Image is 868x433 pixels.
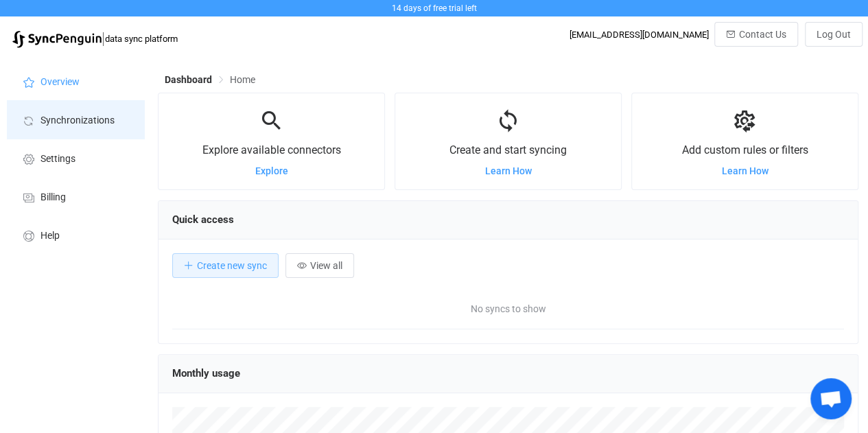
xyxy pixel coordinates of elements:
span: Home [230,74,255,85]
button: Contact Us [714,22,798,47]
a: |data sync platform [12,29,178,48]
div: Open chat [810,378,852,419]
span: data sync platform [105,34,178,44]
a: Help [7,215,144,254]
span: Settings [40,154,75,165]
span: Quick access [172,213,234,226]
span: Monthly usage [172,367,240,379]
span: Log Out [817,29,851,40]
span: Create and start syncing [449,143,567,156]
a: Synchronizations [7,100,144,139]
button: Create new sync [172,253,279,278]
span: 14 days of free trial left [392,3,477,13]
span: Help [40,231,60,242]
span: | [102,29,105,48]
a: Explore [255,165,288,176]
span: Billing [40,192,66,203]
a: Billing [7,177,144,215]
span: No syncs to show [340,288,677,329]
span: Dashboard [165,74,212,85]
a: Settings [7,139,144,177]
img: syncpenguin.svg [12,31,102,48]
span: Explore available connectors [202,143,341,156]
span: Overview [40,77,80,88]
button: View all [285,253,354,278]
span: Create new sync [197,260,267,271]
span: View all [310,260,342,271]
div: [EMAIL_ADDRESS][DOMAIN_NAME] [570,30,709,40]
div: Breadcrumb [165,75,255,84]
a: Learn How [722,165,769,176]
span: Add custom rules or filters [682,143,808,156]
button: Log Out [805,22,863,47]
span: Synchronizations [40,115,115,126]
a: Learn How [485,165,532,176]
a: Overview [7,62,144,100]
span: Contact Us [739,29,786,40]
